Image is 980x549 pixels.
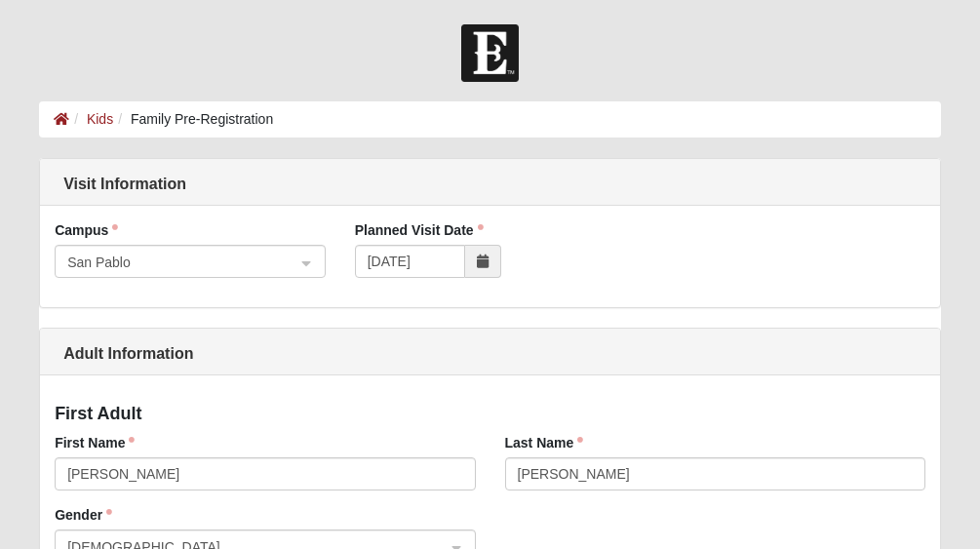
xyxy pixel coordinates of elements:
[461,24,519,82] img: Church of Eleven22 Logo
[55,220,118,240] label: Campus
[505,433,584,452] label: Last Name
[113,109,273,130] li: Family Pre-Registration
[55,505,112,525] label: Gender
[40,344,940,363] h1: Adult Information
[67,252,278,273] span: San Pablo
[55,404,925,425] h4: First Adult
[87,111,113,127] a: Kids
[355,220,484,240] label: Planned Visit Date
[55,433,135,452] label: First Name
[40,175,940,193] h1: Visit Information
